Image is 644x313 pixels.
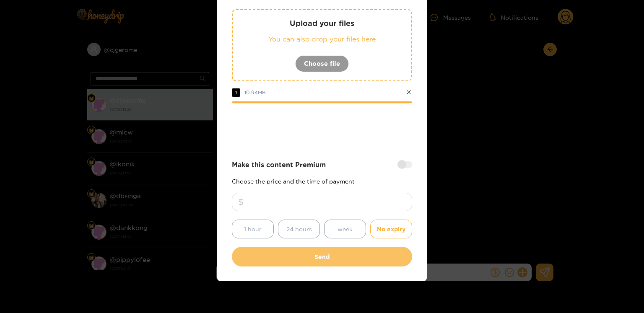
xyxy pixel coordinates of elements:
[249,34,395,44] p: You can also drop your files here
[232,247,412,266] button: Send
[370,220,412,238] button: No expiry
[286,224,312,234] span: 24 hours
[338,224,353,234] span: week
[232,178,412,184] p: Choose the price and the time of payment
[295,55,349,72] button: Choose file
[249,18,395,28] p: Upload your files
[377,224,405,234] span: No expiry
[244,224,262,234] span: 1 hour
[232,88,240,97] span: 1
[278,220,320,238] button: 24 hours
[232,220,274,238] button: 1 hour
[324,220,366,238] button: week
[232,160,326,170] strong: Make this content Premium
[244,90,266,95] span: 10.94 MB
